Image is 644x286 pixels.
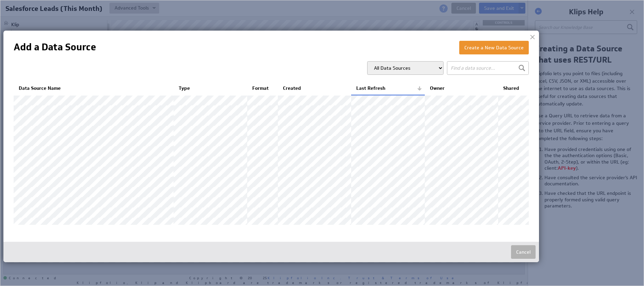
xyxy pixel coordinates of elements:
th: Format [247,82,278,95]
th: Last Refresh [351,82,424,95]
button: Cancel [511,245,536,259]
button: Create a New Data Source [459,41,529,54]
h1: Add a Data Source [14,41,96,53]
th: Created [278,82,351,95]
th: Type [174,82,247,95]
th: Owner [425,82,498,95]
th: Data Source Name [14,82,174,95]
input: Find a data source... [447,61,529,75]
th: Shared [498,82,529,95]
